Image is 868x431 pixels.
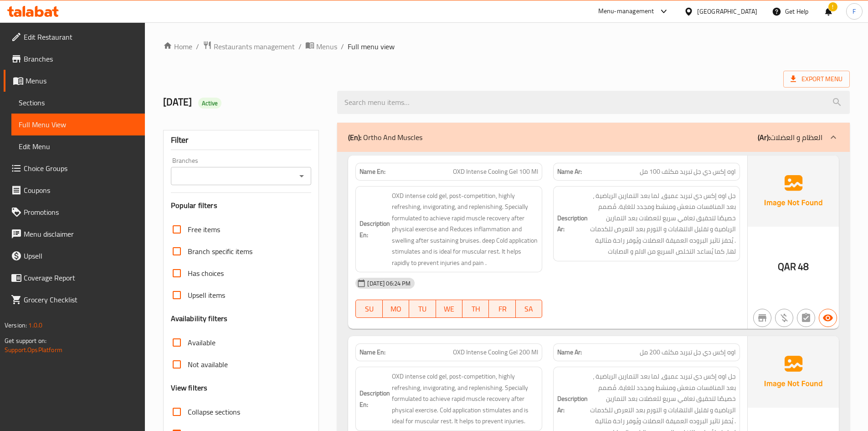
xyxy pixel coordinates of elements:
span: اوه إكس دي جل تبريد مكثف 200 مل [640,348,736,357]
span: Export Menu [783,71,850,88]
span: OXD intense cold gel, post-competition, highly refreshing, invigorating, and replenishing. Specia... [392,190,538,269]
span: SA [519,302,539,316]
span: [DATE] 06:24 PM [364,279,414,288]
strong: Description Ar: [557,393,588,415]
span: Menus [26,75,138,86]
input: search [337,91,850,114]
button: FR [489,300,515,318]
span: Active [198,99,222,108]
span: Coverage Report [24,272,138,283]
a: Support.OpsPlatform [5,344,62,356]
h2: [DATE] [163,95,327,109]
span: Full Menu View [19,119,138,130]
button: SU [355,300,382,318]
a: Menus [305,41,337,52]
span: 48 [798,258,809,275]
li: / [298,41,302,52]
img: Ae5nvW7+0k+MAAAAAElFTkSuQmCC [748,156,839,227]
span: Edit Menu [19,141,138,152]
span: Menu disclaimer [24,228,138,239]
button: WE [436,300,462,318]
span: Branch specific items [188,246,252,257]
button: Not has choices [797,309,815,327]
h3: View filters [171,383,208,393]
span: Upsell items [188,290,225,301]
div: [GEOGRAPHIC_DATA] [697,6,757,16]
span: Promotions [24,207,138,218]
div: Menu-management [598,6,654,17]
button: Not branch specific item [753,309,771,327]
button: TU [409,300,436,318]
span: Export Menu [791,73,842,85]
span: F [853,6,856,16]
p: العظام و العضلات [758,132,822,143]
span: WE [440,302,459,316]
img: Ae5nvW7+0k+MAAAAAElFTkSuQmCC [748,336,839,407]
a: Edit Menu [11,135,145,157]
div: (En): Ortho And Muscles(Ar):العظام و العضلات [337,123,850,152]
li: / [196,41,199,52]
span: Free items [188,224,220,235]
span: 1.0.0 [28,319,42,331]
button: SA [516,300,542,318]
span: Branches [24,53,138,64]
span: QAR [778,258,796,275]
button: Available [819,309,837,327]
span: Coupons [24,185,138,196]
nav: breadcrumb [163,41,850,52]
h3: Popular filters [171,200,312,211]
strong: Name En: [360,167,385,177]
a: Promotions [4,201,145,223]
strong: Description Ar: [557,213,588,235]
a: Grocery Checklist [4,289,145,311]
a: Menu disclaimer [4,223,145,245]
a: Branches [4,48,145,70]
span: OXD Intense Cooling Gel 100 Ml [453,167,538,177]
span: MO [386,302,406,316]
span: Get support on: [5,335,46,347]
span: Version: [5,319,27,331]
a: Edit Restaurant [4,26,145,48]
span: FR [493,302,512,316]
span: Has choices [188,268,224,279]
span: اوه إكس دي جل تبريد مكثف 100 مل [640,167,736,177]
strong: Name En: [360,348,385,357]
span: OXD intense cold gel, post-competition, highly refreshing, invigorating, and replenishing. Specia... [392,371,538,427]
strong: Name Ar: [557,167,582,177]
span: Menus [316,41,337,52]
span: Sections [19,97,138,108]
span: Upsell [24,250,138,261]
span: Full menu view [348,41,395,52]
span: Collapse sections [188,406,240,417]
a: Choice Groups [4,157,145,179]
strong: Name Ar: [557,348,582,357]
a: Upsell [4,245,145,267]
b: (Ar): [758,130,770,144]
a: Coupons [4,179,145,201]
span: Grocery Checklist [24,294,138,305]
div: Filter [171,130,312,150]
a: Sections [11,92,145,114]
button: MO [383,300,409,318]
a: Menus [4,70,145,92]
span: Available [188,337,216,348]
p: Ortho And Muscles [348,132,422,143]
span: SU [360,302,379,316]
button: Purchased item [775,309,793,327]
button: TH [462,300,489,318]
strong: Description En: [360,218,390,240]
span: Restaurants management [214,41,295,52]
div: Active [198,98,222,109]
span: Not available [188,359,228,370]
span: OXD Intense Cooling Gel 200 Ml [453,348,538,357]
span: جل اوه إكس دي تبريد عميق، لما بعد التمارين الرياضية ، بعد المنافسات منعش ومنشط ومجدد للغاية. مُصم... [590,190,736,257]
b: (En): [348,130,361,144]
button: Open [295,170,308,182]
h3: Availability filters [171,313,228,324]
li: / [341,41,344,52]
a: Coverage Report [4,267,145,289]
a: Home [163,41,192,52]
a: Restaurants management [203,41,295,52]
a: Full Menu View [11,114,145,135]
span: Choice Groups [24,163,138,174]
